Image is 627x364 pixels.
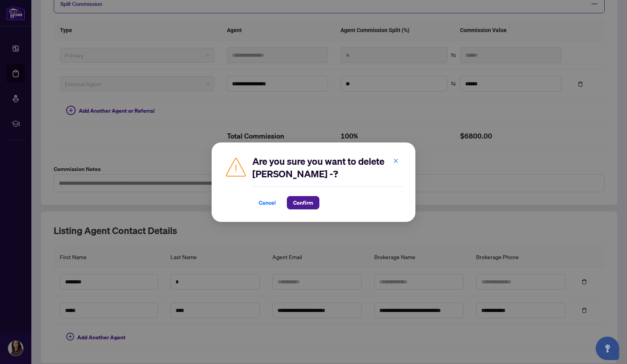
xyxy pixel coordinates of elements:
button: Cancel [252,196,282,209]
span: Cancel [259,196,276,209]
span: close [393,158,399,163]
span: Confirm [293,196,313,209]
button: Open asap [596,337,619,360]
img: Caution Icon [224,155,248,178]
button: Confirm [287,196,319,209]
h2: Are you sure you want to delete [PERSON_NAME] -? [252,155,403,180]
